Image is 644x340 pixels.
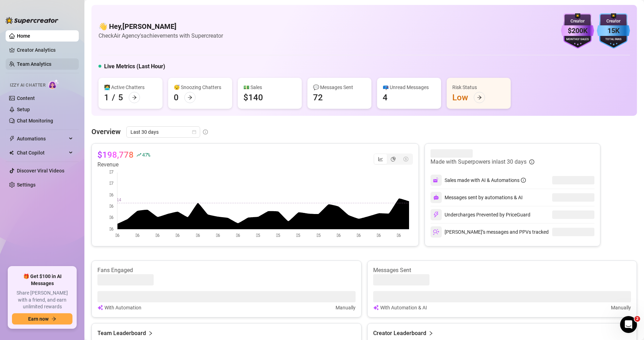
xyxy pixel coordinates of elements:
[391,157,396,162] span: pie-chart
[561,18,594,25] div: Creator
[17,133,67,144] span: Automations
[597,13,630,49] img: blue-badge-DgoSNQY1.svg
[373,329,426,338] article: Creator Leaderboard
[313,92,323,103] div: 72
[104,92,109,103] div: 1
[97,304,103,311] img: svg%3e
[132,95,137,100] span: arrow-right
[378,157,383,162] span: line-chart
[142,151,150,158] span: 47 %
[561,25,594,36] div: $200K
[611,304,631,311] article: Manually
[97,266,356,274] article: Fans Engaged
[433,229,439,235] img: svg%3e
[383,92,388,103] div: 4
[174,83,227,91] div: 😴 Snoozing Chatters
[6,17,58,24] img: logo-BBDzfeDw.svg
[477,95,482,100] span: arrow-right
[91,126,121,137] article: Overview
[12,313,72,325] button: Earn nowarrow-right
[203,130,208,134] span: info-circle
[431,192,523,203] div: Messages sent by automations & AI
[97,149,134,160] article: $198,778
[620,316,637,333] iframe: Intercom live chat
[17,147,67,158] span: Chat Copilot
[104,83,157,91] div: 👩‍💻 Active Chatters
[433,177,439,183] img: svg%3e
[9,150,14,155] img: Chat Copilot
[561,37,594,42] div: Monthly Sales
[521,178,526,183] span: info-circle
[17,182,36,188] a: Settings
[97,160,150,169] article: Revenue
[243,92,263,103] div: $140
[17,61,51,67] a: Team Analytics
[174,92,179,103] div: 0
[313,83,366,91] div: 💬 Messages Sent
[431,209,530,220] div: Undercharges Prevented by PriceGuard
[98,31,223,40] article: Check Air Agency's achievements with Supercreator
[433,195,439,200] img: svg%3e
[561,13,594,49] img: purple-badge-B9DA21FR.svg
[428,329,433,338] span: right
[118,92,123,103] div: 5
[383,83,435,91] div: 📪 Unread Messages
[17,107,30,112] a: Setup
[9,136,15,141] span: thunderbolt
[17,95,35,101] a: Content
[431,158,527,166] article: Made with Superpowers in last 30 days
[10,82,45,89] span: Izzy AI Chatter
[28,316,49,322] span: Earn now
[187,95,192,100] span: arrow-right
[148,329,153,338] span: right
[97,329,146,338] article: Team Leaderboard
[597,18,630,25] div: Creator
[104,62,165,71] h5: Live Metrics (Last Hour)
[48,79,59,89] img: AI Chatter
[98,21,223,31] h4: 👋 Hey, [PERSON_NAME]
[452,83,505,91] div: Risk Status
[192,130,196,134] span: calendar
[17,33,30,39] a: Home
[243,83,296,91] div: 💵 Sales
[130,127,196,137] span: Last 30 days
[635,316,640,322] span: 2
[12,290,72,310] span: Share [PERSON_NAME] with a friend, and earn unlimited rewards
[51,316,56,321] span: arrow-right
[104,304,141,311] article: With Automation
[136,152,141,157] span: rise
[373,304,379,311] img: svg%3e
[336,304,356,311] article: Manually
[403,157,408,162] span: dollar-circle
[431,226,549,238] div: [PERSON_NAME]’s messages and PPVs tracked
[17,168,64,174] a: Discover Viral Videos
[380,304,427,311] article: With Automation & AI
[433,212,439,218] img: svg%3e
[12,273,72,287] span: 🎁 Get $100 in AI Messages
[597,37,630,42] div: Total Fans
[529,159,534,164] span: info-circle
[17,118,53,124] a: Chat Monitoring
[373,266,631,274] article: Messages Sent
[374,153,413,165] div: segmented control
[445,176,526,184] div: Sales made with AI & Automations
[17,44,73,56] a: Creator Analytics
[597,25,630,36] div: 15K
